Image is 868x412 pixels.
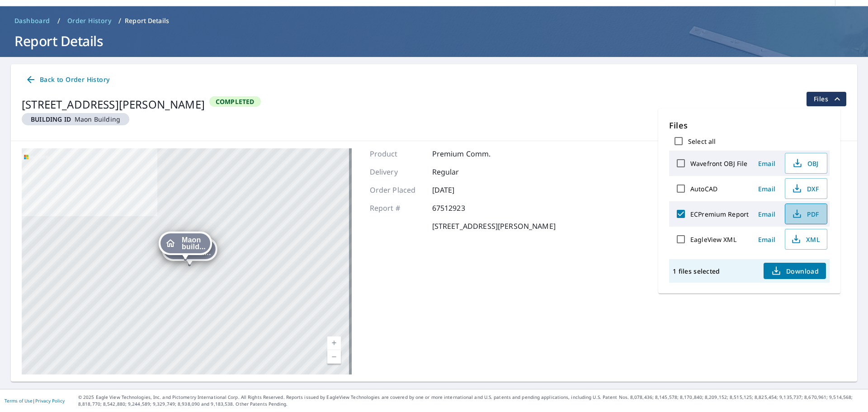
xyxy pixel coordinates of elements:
p: Delivery [370,166,424,177]
a: Terms of Use [5,398,33,404]
label: Wavefront OBJ File [690,159,747,168]
div: [STREET_ADDRESS][PERSON_NAME] [22,96,205,113]
a: Order History [64,14,115,28]
nav: breadcrumb [11,14,857,28]
button: Email [752,182,781,196]
button: filesDropdownBtn-67512923 [806,92,846,106]
span: Download [771,265,819,276]
p: [STREET_ADDRESS][PERSON_NAME] [432,221,556,232]
span: Order History [67,16,111,25]
span: Files [814,94,843,104]
label: ECPremium Report [690,210,749,218]
label: AutoCAD [690,185,717,193]
p: Report Details [125,16,169,25]
div: Dropped pin, building Maon building, Residential property, 328 Lowell St Lawrence, MA 01841 [159,232,212,260]
h1: Report Details [11,32,857,50]
label: EagleView XML [690,235,736,244]
span: Email [756,185,778,193]
button: Download [764,263,826,279]
p: [DATE] [432,185,486,195]
li: / [57,15,60,26]
span: Email [756,159,778,168]
p: 1 files selected [673,267,720,275]
button: XML [785,229,827,250]
span: Back to Order History [25,74,109,85]
a: Back to Order History [22,71,113,88]
p: Files [669,119,830,132]
button: PDF [785,204,827,224]
button: Email [752,207,781,221]
p: Report # [370,203,424,213]
span: XML [791,234,820,245]
label: Select all [688,137,716,146]
p: 67512923 [432,203,486,213]
span: Maon build... [182,237,206,250]
button: DXF [785,178,827,199]
span: PDF [791,208,820,219]
a: Privacy Policy [35,398,65,404]
button: OBJ [785,153,827,174]
a: Current Level 17, Zoom In [327,336,341,350]
a: Dashboard [11,14,54,28]
p: | [5,398,65,403]
a: Current Level 17, Zoom Out [327,350,341,364]
p: Product [370,148,424,159]
span: Dashboard [14,16,50,25]
p: © 2025 Eagle View Technologies, Inc. and Pictometry International Corp. All Rights Reserved. Repo... [78,394,863,407]
span: DXF [791,183,820,194]
span: OBJ [791,158,820,169]
span: Maon building [25,115,126,123]
p: Premium Comm. [432,148,491,159]
li: / [118,15,121,26]
em: Building ID [31,115,71,123]
button: Email [752,156,781,170]
span: Email [756,235,778,244]
p: Regular [432,166,486,177]
button: Email [752,232,781,246]
span: Email [756,210,778,218]
span: Completed [210,97,260,106]
p: Order Placed [370,185,424,195]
